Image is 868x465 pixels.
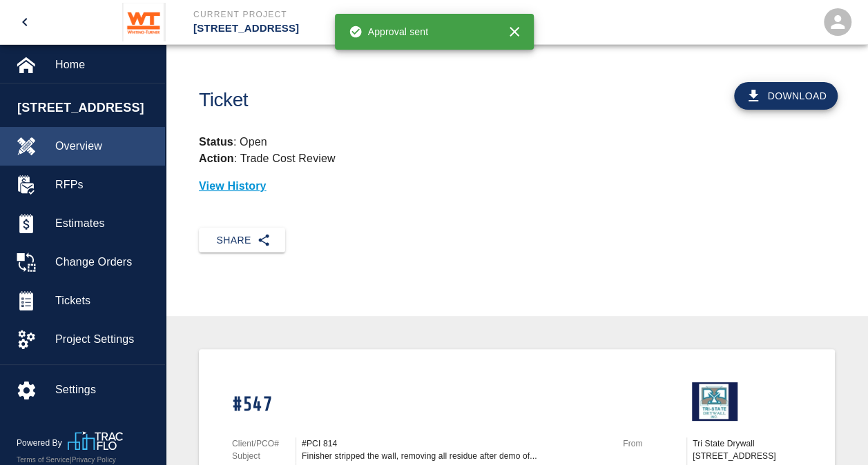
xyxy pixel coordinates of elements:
[55,138,154,155] span: Overview
[55,293,154,309] span: Tickets
[199,152,234,164] strong: Action
[17,99,158,117] span: [STREET_ADDRESS]
[199,228,285,253] button: Share
[55,57,154,73] span: Home
[55,331,154,348] span: Project Settings
[638,316,868,465] iframe: Chat Widget
[199,136,233,148] strong: Status
[193,21,509,37] p: [STREET_ADDRESS]
[55,215,154,232] span: Estimates
[199,152,336,164] p: : Trade Cost Review
[232,437,296,450] p: Client/PCO#
[302,450,606,462] div: Finisher stripped the wall, removing all residue after demo of...
[122,3,166,41] img: Whiting-Turner
[68,431,123,450] img: TracFlo
[623,437,686,450] p: From
[193,8,509,21] p: Current Project
[199,89,566,112] h1: Ticket
[232,450,296,462] p: Subject
[232,393,606,417] h1: #547
[199,178,835,195] p: View History
[70,456,72,464] span: |
[55,177,154,193] span: RFPs
[55,382,154,398] span: Settings
[199,134,835,150] p: : Open
[17,456,70,464] a: Terms of Service
[734,82,838,110] button: Download
[55,254,154,270] span: Change Orders
[349,19,429,44] div: Approval sent
[8,6,41,39] button: open drawer
[72,456,116,464] a: Privacy Policy
[302,437,606,450] div: #PCI 814
[17,437,68,449] p: Powered By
